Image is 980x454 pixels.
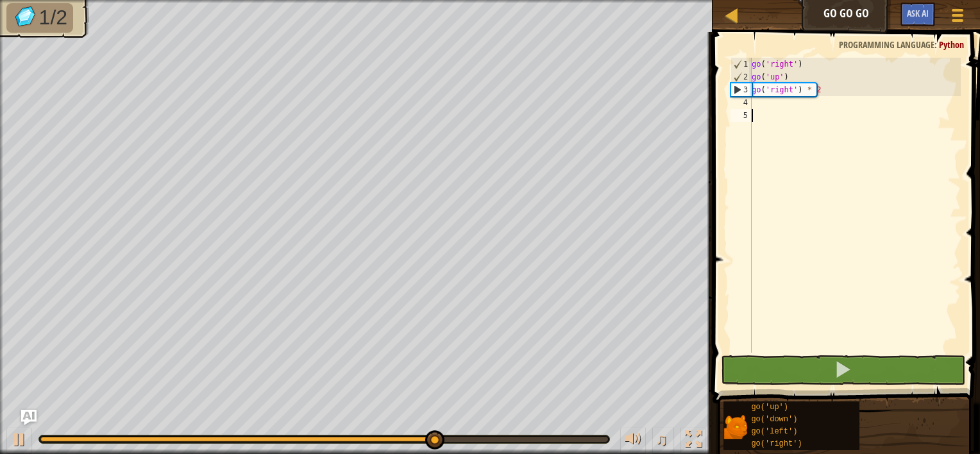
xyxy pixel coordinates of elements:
span: Ask AI [907,7,929,19]
span: Python [939,38,964,51]
button: Ctrl + P: Play [6,428,32,454]
button: Toggle fullscreen [680,428,706,454]
button: Adjust volume [620,428,646,454]
div: 5 [731,109,752,122]
button: Ask AI [900,3,935,26]
div: 3 [731,83,752,96]
span: go('down') [751,415,797,424]
span: go('right') [751,439,802,448]
span: go('left') [751,427,797,436]
img: portrait.png [723,415,748,439]
button: Ask AI [21,410,37,425]
span: Programming language [839,38,934,51]
div: 2 [731,71,752,83]
button: Show game menu [942,3,974,33]
div: 1 [731,58,752,71]
button: Shift+Enter: Run current code. [721,355,966,385]
li: Collect the gems. [6,3,73,33]
span: : [934,38,939,51]
span: 1/2 [39,6,67,29]
div: 4 [731,96,752,109]
span: go('up') [751,403,788,412]
span: ♫ [655,430,668,449]
button: ♫ [652,428,674,454]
